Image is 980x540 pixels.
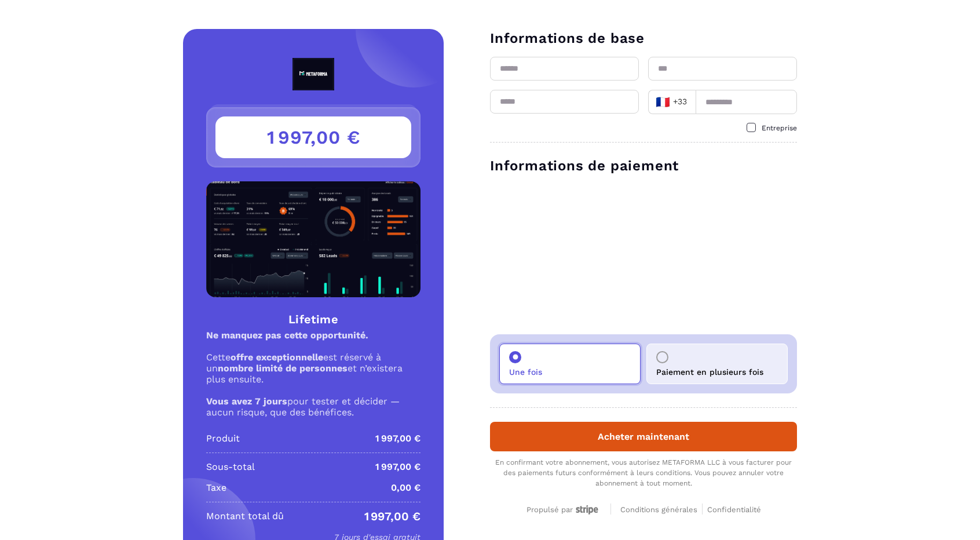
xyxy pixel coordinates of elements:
[656,94,670,110] span: 🇫🇷
[620,505,697,514] span: Conditions générales
[231,352,323,363] strong: offre exceptionnelle
[526,503,601,515] a: Propulsé par
[620,503,703,515] a: Conditions générales
[206,311,420,327] h4: Lifetime
[375,432,420,446] p: 1 997,00 €
[206,396,287,407] strong: Vous avez 7 jours
[762,124,797,132] span: Entreprise
[488,182,799,323] iframe: Cadre de saisie sécurisé pour le paiement
[526,505,601,515] div: Propulsé par
[206,181,420,297] img: Product Image
[656,94,688,110] span: +33
[690,93,692,111] input: Search for option
[375,460,420,474] p: 1 997,00 €
[206,330,368,341] strong: Ne manquez pas cette opportunité.
[218,363,348,374] strong: nombre limité de personnes
[707,503,761,515] a: Confidentialité
[656,367,763,377] p: Paiement en plusieurs fois
[206,460,255,474] p: Sous-total
[391,481,420,495] p: 0,00 €
[206,352,420,385] p: Cette est réservé à un et n’existera plus ensuite.
[215,116,411,158] h3: 1 997,00 €
[364,509,420,523] p: 1 997,00 €
[266,58,361,90] img: logo
[509,367,542,377] p: Une fois
[206,432,240,446] p: Produit
[206,396,420,418] p: pour tester et décider — aucun risque, que des bénéfices.
[490,29,797,48] h3: Informations de base
[490,457,797,488] div: En confirmant votre abonnement, vous autorisez METAFORMA LLC à vous facturer pour des paiements f...
[707,505,761,514] span: Confidentialité
[648,90,696,114] div: Search for option
[490,422,797,451] button: Acheter maintenant
[490,156,797,175] h3: Informations de paiement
